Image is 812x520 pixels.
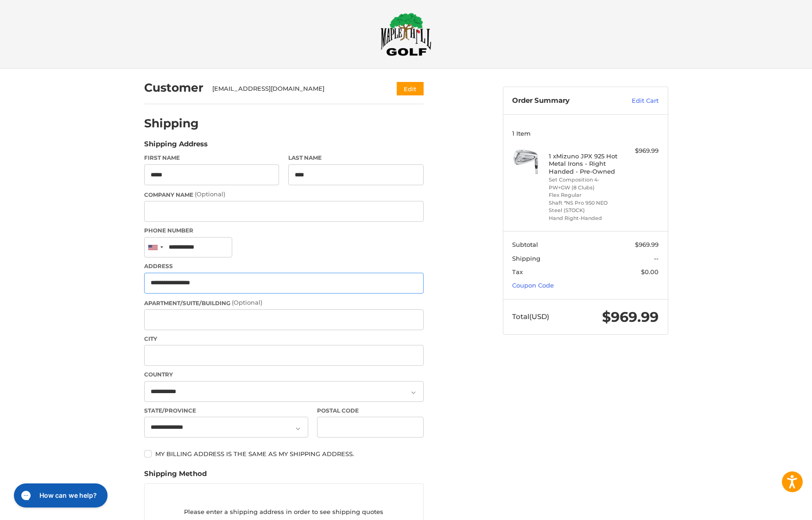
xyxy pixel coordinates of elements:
label: Last Name [288,154,424,162]
button: Edit [397,82,424,95]
img: Maple Hill Golf [381,13,431,56]
h3: 1 Item [512,130,659,137]
span: Tax [512,268,523,276]
h4: 1 x Mizuno JPX 925 Hot Metal Irons - Right Handed - Pre-Owned [549,152,620,175]
label: State/Province [144,407,308,415]
label: Postal Code [317,407,424,415]
div: United States: +1 [145,238,166,257]
label: My billing address is the same as my shipping address. [144,450,424,457]
small: (Optional) [195,190,225,198]
span: Total (USD) [512,312,549,321]
li: Shaft *NS Pro 950 NEO Steel (STOCK) [549,199,620,214]
label: Company Name [144,190,424,199]
h2: Shipping [144,116,199,131]
label: Apartment/Suite/Building [144,298,424,307]
span: -- [654,255,659,262]
a: Coupon Code [512,282,554,289]
label: Address [144,262,424,270]
label: Country [144,370,424,379]
span: Shipping [512,255,540,262]
span: $969.99 [602,308,659,326]
legend: Shipping Address [144,139,208,154]
li: Hand Right-Handed [549,214,620,222]
iframe: Google Customer Reviews [736,495,812,520]
span: $969.99 [635,241,659,248]
div: $969.99 [622,146,659,156]
h2: Customer [144,81,203,95]
legend: Shipping Method [144,469,207,483]
small: (Optional) [232,299,262,306]
span: Subtotal [512,241,538,248]
label: First Name [144,154,279,162]
label: City [144,335,424,343]
label: Phone Number [144,226,424,235]
a: Edit Cart [612,96,659,106]
h3: Order Summary [512,96,612,106]
li: Flex Regular [549,191,620,199]
span: $0.00 [641,268,659,276]
iframe: Gorgias live chat messenger [9,480,110,511]
div: [EMAIL_ADDRESS][DOMAIN_NAME] [212,84,379,94]
li: Set Composition 4-PW+GW (8 Clubs) [549,176,620,191]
